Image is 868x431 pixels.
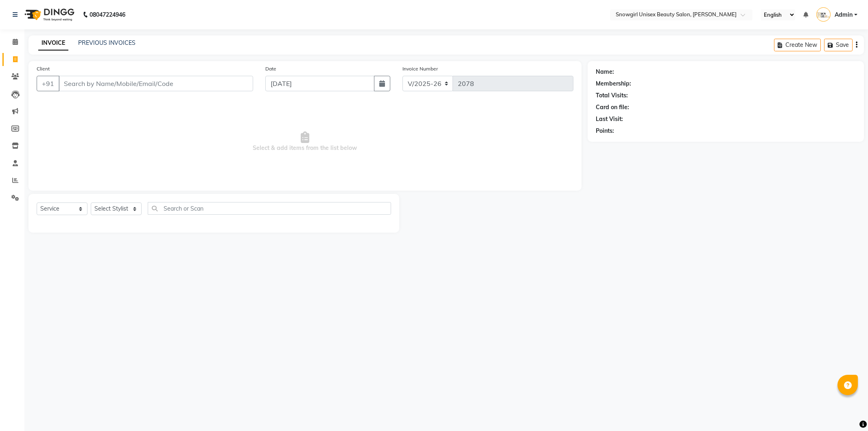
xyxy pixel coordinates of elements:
input: Search by Name/Mobile/Email/Code [59,76,253,91]
img: logo [21,3,77,26]
a: INVOICE [38,36,68,51]
div: Name: [596,68,614,76]
div: Last Visit: [596,115,623,123]
iframe: chat widget [834,398,860,423]
input: Search or Scan [148,202,391,215]
b: 08047224946 [90,3,125,26]
div: Card on file: [596,103,629,112]
button: Create New [774,39,821,51]
span: Select & add items from the list below [37,101,573,183]
a: PREVIOUS INVOICES [78,39,136,46]
button: Save [824,39,853,51]
div: Membership: [596,79,631,88]
label: Date [265,65,276,73]
div: Total Visits: [596,91,628,100]
span: Admin [835,11,853,19]
img: Admin [816,7,831,22]
label: Invoice Number [402,65,438,73]
button: +91 [37,76,59,91]
label: Client [37,65,50,73]
div: Points: [596,127,614,135]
